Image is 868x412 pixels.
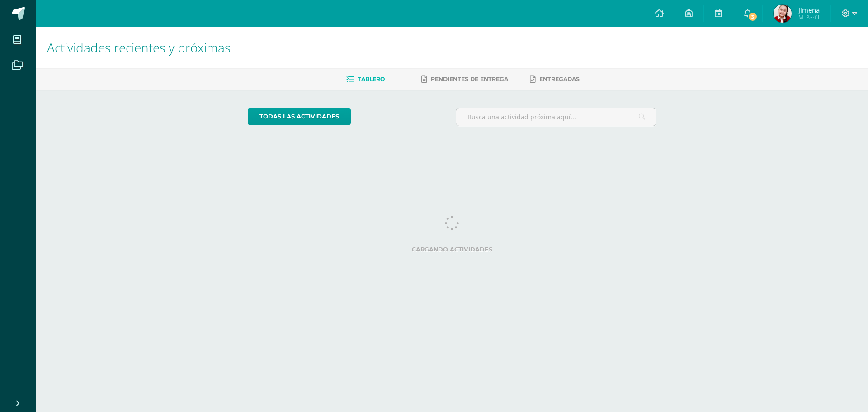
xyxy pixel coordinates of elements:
[774,5,792,23] img: fa6f8a3b7a7eabd769ad222922386788.png
[421,72,508,86] a: Pendientes de entrega
[346,72,385,86] a: Tablero
[798,5,820,14] span: Jimena
[456,108,656,126] input: Busca una actividad próxima aquí...
[530,72,580,86] a: Entregadas
[248,246,657,253] label: Cargando actividades
[358,76,385,82] span: Tablero
[798,14,820,21] span: Mi Perfil
[748,12,758,22] span: 3
[539,76,580,82] span: Entregadas
[431,76,508,82] span: Pendientes de entrega
[248,108,351,125] a: todas las Actividades
[47,39,231,56] span: Actividades recientes y próximas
